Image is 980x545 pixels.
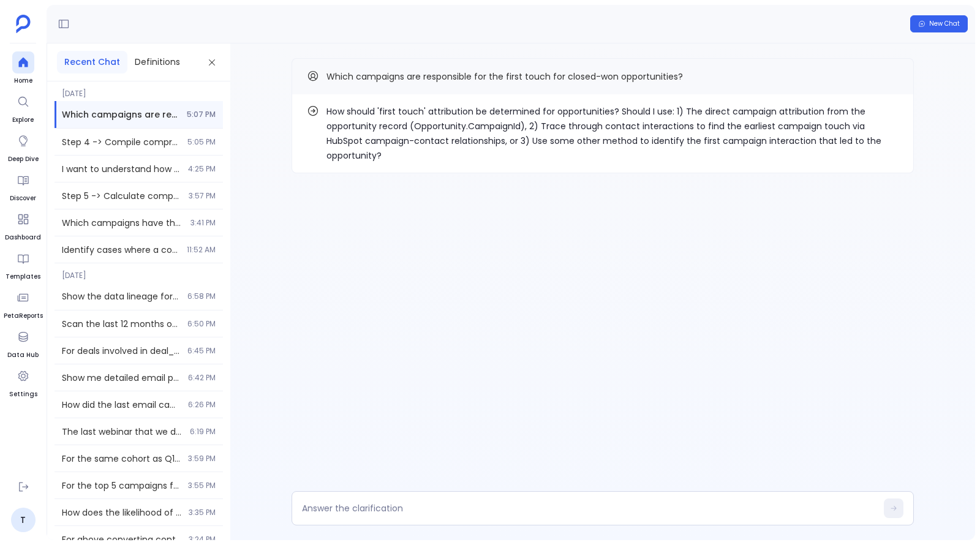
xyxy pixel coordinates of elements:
a: Settings [9,365,37,399]
span: For deals involved in deal_summary_by_stage output, calculate the average number of days between ... [62,345,180,357]
a: Templates [6,247,40,282]
a: Discover [10,169,36,203]
span: Scan the last 12 months of daily revenue and lead counts. Flag anomalies with >3σ deviation and e... [62,318,180,330]
span: New Chat [929,20,960,28]
span: Which campaigns have the highest average deal value per influenced contact? [62,217,183,229]
span: Deep Dive [8,154,39,164]
span: Step 4 -> Compile comprehensive campaign performance report combining data from Steps 1, 2, and 3... [62,136,180,148]
a: Dashboard [5,208,41,242]
span: Discover [10,194,36,203]
span: For the same cohort as Q1, what percentage of contacts converted to opportunities? [62,453,181,465]
span: 3:59 PM [188,454,216,464]
span: 3:55 PM [188,481,216,491]
a: Explore [12,91,34,125]
span: Templates [6,272,40,282]
span: 11:52 AM [187,245,216,255]
span: For the top 5 campaigns from previous output, calculate the average pipeline value generated per ... [62,479,181,492]
span: Explore [12,115,34,125]
span: Identify cases where a contact influenced by Campaign A attends a meeting linked to Campaign B. R... [62,244,179,256]
span: 4:25 PM [188,164,216,174]
span: Show me detailed email performance for campaign ID 439694363814 (Unlock Effective Holiday Blast) ... [62,372,181,384]
a: T [11,508,36,532]
a: Data Hub [7,326,39,360]
a: PetaReports [4,287,43,321]
span: How does the likelihood of a contact becoming an opportunity vary by their company’s industry and... [62,506,181,519]
span: 5:05 PM [187,137,216,147]
span: Step 5 -> Calculate comprehensive email campaign effectiveness metrics using Step 4 data Calculat... [62,190,181,202]
span: 6:58 PM [187,291,216,301]
img: petavue logo [16,15,31,33]
span: I want to understand how sales activities are impacting conversions. [62,163,181,175]
a: Home [12,51,34,86]
span: [DATE] [55,263,223,280]
a: Deep Dive [8,130,39,164]
span: 3:41 PM [190,218,216,228]
span: 6:26 PM [188,400,216,410]
span: Which campaigns are responsible for the first touch for closed-won opportunities? [326,70,683,83]
span: Show the data lineage for 'Active Customers' definition including source fields, joins, filters, ... [62,290,180,303]
span: Which campaigns are responsible for the first touch for closed-won opportunities? [62,108,179,121]
span: 3:24 PM [189,535,216,544]
span: 6:19 PM [190,427,216,437]
button: New Chat [910,15,968,32]
span: [DATE] [55,81,223,99]
button: Recent Chat [57,51,127,73]
span: 6:42 PM [188,373,216,383]
span: Home [12,76,34,86]
span: How did the last email campaign work? [62,399,181,411]
span: 3:35 PM [189,508,216,517]
span: Data Hub [7,350,39,360]
span: Settings [9,389,37,399]
button: Definitions [127,51,187,73]
span: 6:50 PM [187,319,216,329]
span: PetaReports [4,311,43,321]
span: The last webinar that we did, was it any good? [62,426,183,438]
span: 5:07 PM [187,110,216,119]
p: How should 'first touch' attribution be determined for opportunities? Should I use: 1) The direct... [326,104,899,163]
span: 3:57 PM [189,191,216,201]
span: Dashboard [5,233,41,242]
span: 6:45 PM [187,346,216,356]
